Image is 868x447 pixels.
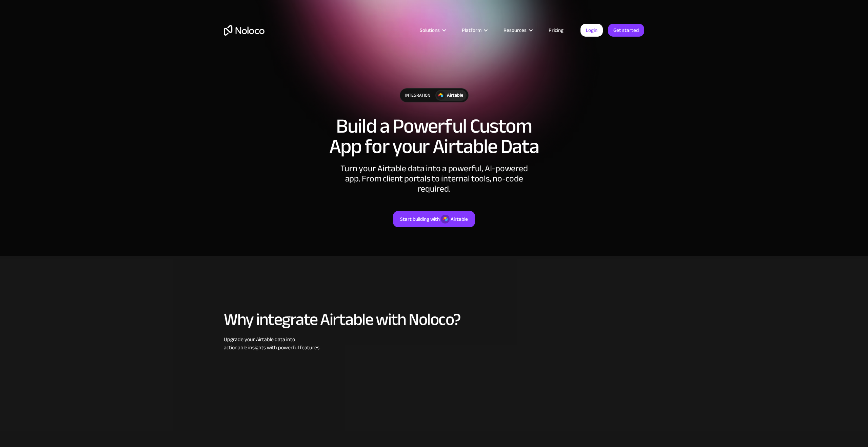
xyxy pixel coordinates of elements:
div: Airtable [447,92,463,99]
a: Start building withAirtable [393,211,475,227]
div: Solutions [411,26,453,35]
div: Airtable [451,215,468,223]
div: Resources [504,26,527,35]
div: Resources [495,26,540,35]
div: Start building with [400,215,440,223]
div: Platform [462,26,481,35]
div: integration [400,89,435,102]
div: Solutions [420,26,440,35]
a: Pricing [540,26,572,35]
a: Get started [608,24,644,37]
a: Login [580,24,603,37]
h2: Why integrate Airtable with Noloco? [224,310,644,329]
div: Platform [453,26,495,35]
div: Turn your Airtable data into a powerful, AI-powered app. From client portals to internal tools, n... [332,163,536,194]
a: home [224,25,264,36]
div: Upgrade your Airtable data into actionable insights with powerful features. [224,335,644,352]
h1: Build a Powerful Custom App for your Airtable Data [224,116,644,157]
